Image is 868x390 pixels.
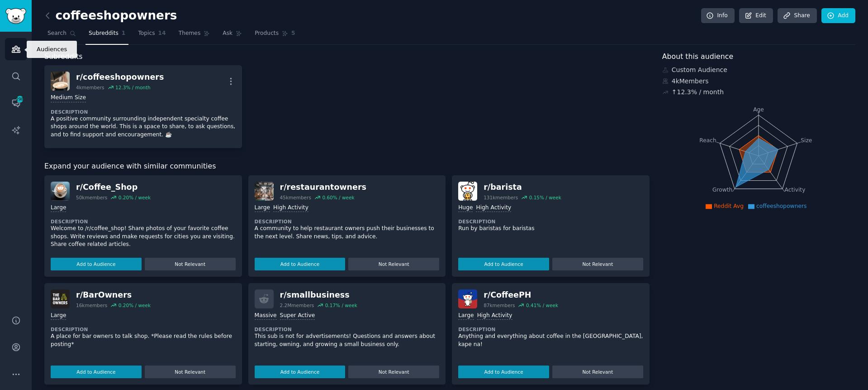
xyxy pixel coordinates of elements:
[122,29,126,38] span: 1
[119,194,151,201] div: 0.20 % / week
[51,109,236,115] dt: Description
[255,225,440,241] p: A community to help restaurant owners push their businesses to the next level. Share news, tips, ...
[714,203,744,209] span: Reddit Avg
[51,182,70,201] img: Coffee_Shop
[348,258,439,270] button: Not Relevant
[477,312,512,320] div: High Activity
[251,26,298,45] a: Products5
[280,302,314,308] div: 2.2M members
[255,332,440,348] p: This sub is not for advertisements! Questions and answers about starting, owning, and growing a s...
[76,289,151,301] div: r/ BarOwners
[348,366,439,378] button: Not Relevant
[662,51,733,63] span: About this audience
[76,194,107,201] div: 50k members
[51,366,142,378] button: Add to Audience
[255,29,279,38] span: Products
[16,96,24,102] span: 298
[76,302,107,308] div: 16k members
[145,258,236,270] button: Not Relevant
[5,92,27,114] a: 298
[484,194,518,201] div: 131k members
[458,258,549,270] button: Add to Audience
[712,187,732,193] tspan: Growth
[291,29,295,38] span: 5
[44,51,83,63] span: Subreddits
[115,84,151,91] div: 12.3 % / month
[322,194,354,201] div: 0.60 % / week
[44,26,79,45] a: Search
[255,258,346,270] button: Add to Audience
[753,106,764,113] tspan: Age
[76,182,151,193] div: r/ Coffee_Shop
[85,26,128,45] a: Subreddits1
[255,218,440,225] dt: Description
[526,302,558,308] div: 0.41 % / week
[458,326,643,332] dt: Description
[158,29,166,38] span: 14
[821,8,855,24] a: Add
[458,182,477,201] img: barista
[179,29,201,38] span: Themes
[476,204,511,212] div: High Activity
[484,302,515,308] div: 87k members
[325,302,357,308] div: 0.17 % / week
[5,8,26,24] img: GummySearch logo
[255,204,270,212] div: Large
[51,94,86,102] div: Medium Size
[255,182,274,201] img: restaurantowners
[219,26,245,45] a: Ask
[51,204,66,212] div: Large
[47,29,66,38] span: Search
[51,72,70,91] img: coffeeshopowners
[701,8,735,24] a: Info
[458,225,643,233] p: Run by baristas for baristas
[756,203,806,209] span: coffeeshopowners
[801,137,812,143] tspan: Size
[135,26,169,45] a: Topics14
[280,312,315,320] div: Super Active
[175,26,213,45] a: Themes
[662,65,855,75] div: Custom Audience
[662,77,855,86] div: 4k Members
[44,9,177,23] h2: coffeeshopowners
[273,204,308,212] div: High Activity
[552,258,643,270] button: Not Relevant
[51,332,236,348] p: A place for bar owners to talk shop. *Please read the rules before posting*
[138,29,155,38] span: Topics
[458,218,643,225] dt: Description
[280,182,366,193] div: r/ restaurantowners
[458,366,549,378] button: Add to Audience
[280,289,357,301] div: r/ smallbusiness
[778,8,816,24] a: Share
[119,302,151,308] div: 0.20 % / week
[76,84,104,91] div: 4k members
[44,65,242,148] a: coffeeshopownersr/coffeeshopowners4kmembers12.3% / monthMedium SizeDescriptionA positive communit...
[458,204,473,212] div: Huge
[145,366,236,378] button: Not Relevant
[529,194,561,201] div: 0.15 % / week
[699,137,716,143] tspan: Reach
[51,289,70,308] img: BarOwners
[223,29,232,38] span: Ask
[255,312,277,320] div: Massive
[51,312,66,320] div: Large
[552,366,643,378] button: Not Relevant
[51,225,236,249] p: Welcome to /r/coffee_shop! Share photos of your favorite coffee shops. Write reviews and make req...
[89,29,119,38] span: Subreddits
[51,258,142,270] button: Add to Audience
[784,187,805,193] tspan: Activity
[51,115,236,139] p: A positive community surrounding independent specialty coffee shops around the world. This is a s...
[44,161,216,172] span: Expand your audience with similar communities
[76,72,164,83] div: r/ coffeeshopowners
[51,326,236,332] dt: Description
[484,289,558,301] div: r/ CoffeePH
[51,218,236,225] dt: Description
[458,312,474,320] div: Large
[672,87,724,97] div: ↑ 12.3 % / month
[255,366,346,378] button: Add to Audience
[484,182,561,193] div: r/ barista
[280,194,311,201] div: 45k members
[458,332,643,348] p: Anything and everything about coffee in the [GEOGRAPHIC_DATA], kape na!
[739,8,773,24] a: Edit
[255,326,440,332] dt: Description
